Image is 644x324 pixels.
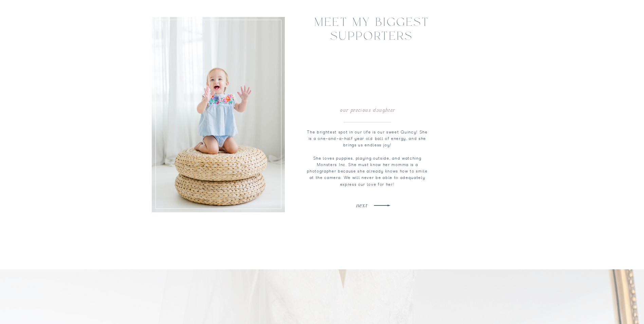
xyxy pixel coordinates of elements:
[325,74,410,94] h3: Quincy
[285,16,459,30] h2: meet my biggest supporters
[311,201,412,207] a: next
[307,129,428,216] p: The brightest spot in our life is our sweet Quincy! She is a one-and-a-half year old ball of ener...
[314,106,421,114] p: our precious daughter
